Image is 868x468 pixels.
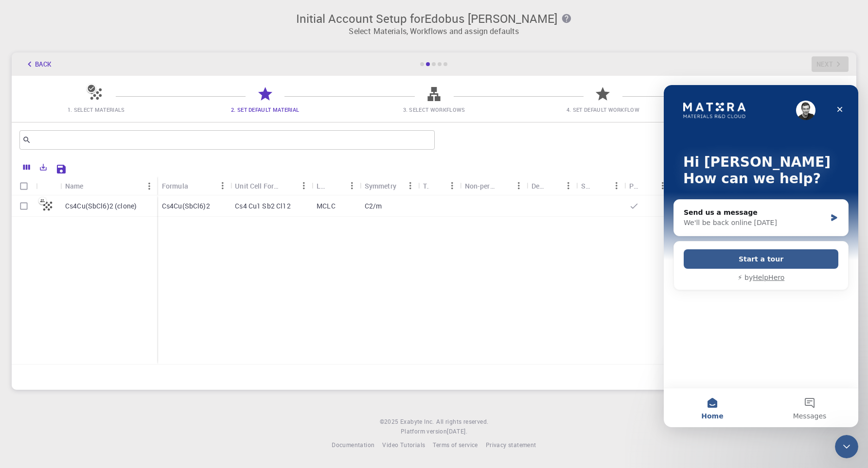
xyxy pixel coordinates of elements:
span: [DATE] . [447,427,467,435]
p: C2/m [365,201,382,211]
button: Menu [296,178,312,193]
div: Tags [423,176,428,195]
button: Menu [561,178,576,193]
div: Lattice [312,176,359,195]
div: Symmetry [360,176,418,195]
div: Symmetry [365,176,396,195]
div: Shared [581,176,593,195]
div: Icon [36,176,60,195]
a: Terms of service [433,440,478,450]
div: Public [629,176,639,195]
span: Exabyte Inc. [400,417,434,425]
button: Sort [639,178,655,193]
div: Unit Cell Formula [235,176,281,195]
a: Privacy statement [486,440,536,450]
button: Save Explorer Settings [52,159,71,179]
a: Exabyte Inc. [400,417,434,427]
span: Video Tutorials [382,441,425,449]
div: Unit Cell Formula [230,176,312,195]
span: Support [19,7,52,16]
p: Cs4Cu(SbCl6)2 (clone) [65,201,137,211]
span: 1. Select Materials [68,106,125,113]
button: Back [19,56,56,72]
button: Sort [84,178,99,194]
span: 2. Set Default Material [231,106,299,113]
button: Sort [188,178,204,193]
div: Tags [418,176,460,195]
span: Privacy statement [486,441,536,449]
button: Sort [329,178,344,193]
p: Cs4 Cu1 Sb2 Cl12 [235,201,290,211]
p: MCLC [317,201,336,211]
button: Sort [593,178,609,193]
button: Menu [444,178,460,193]
div: Name [65,176,84,195]
button: Menu [344,178,360,193]
button: Menu [142,178,157,194]
span: Documentation [332,441,374,449]
div: Shared [576,176,624,195]
div: Name [60,176,157,195]
span: Platform version [401,427,447,436]
button: Menu [609,178,624,193]
button: Menu [655,178,671,193]
span: 3. Select Workflows [403,106,465,113]
span: Terms of service [433,441,478,449]
a: Documentation [332,440,374,450]
span: © 2025 [380,417,400,427]
h3: Initial Account Setup for Edobus [PERSON_NAME] [18,12,850,25]
button: Menu [403,178,418,193]
a: [DATE]. [447,427,467,436]
button: Export [35,159,52,175]
p: Cs4Cu(SbCl6)2 [162,201,210,211]
iframe: Intercom live chat [664,85,858,427]
div: Formula [162,176,188,195]
button: Sort [429,178,444,193]
div: Non-periodic [465,176,496,195]
button: Menu [214,178,230,193]
p: Select Materials, Workflows and assign defaults [18,25,850,37]
div: Public [624,176,670,195]
button: Sort [496,178,511,193]
button: Sort [281,178,296,193]
span: 4. Set Default Workflow [567,106,639,113]
button: Columns [18,159,35,175]
button: Sort [545,178,561,193]
a: Video Tutorials [382,440,425,450]
iframe: Intercom live chat [835,435,858,458]
div: Non-periodic [460,176,527,195]
button: Menu [511,178,527,193]
div: Default [527,176,576,195]
div: Lattice [317,176,328,195]
div: Default [531,176,545,195]
div: Formula [157,176,230,195]
span: All rights reserved. [436,417,488,427]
